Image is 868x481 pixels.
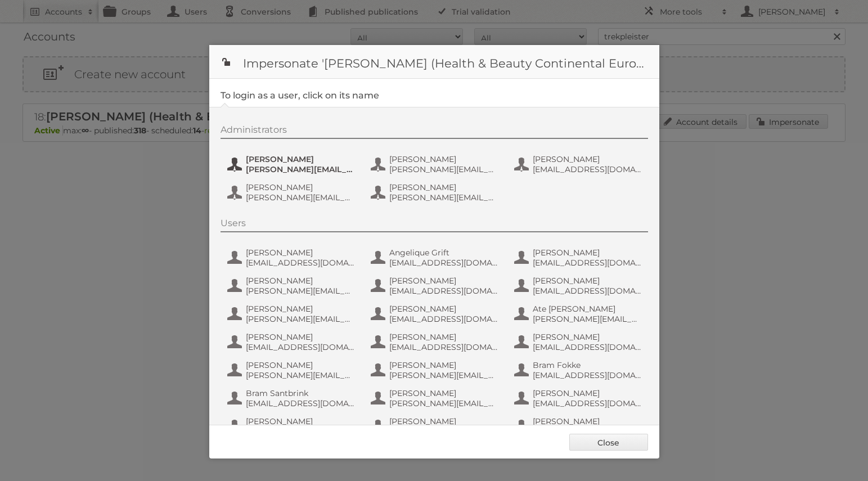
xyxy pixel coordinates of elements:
button: Ate [PERSON_NAME] [PERSON_NAME][EMAIL_ADDRESS][DOMAIN_NAME] [513,303,645,325]
span: [EMAIL_ADDRESS][DOMAIN_NAME] [389,258,498,268]
span: [PERSON_NAME] [246,304,355,314]
span: [PERSON_NAME][EMAIL_ADDRESS][DOMAIN_NAME] [246,192,355,203]
span: [PERSON_NAME] [389,182,498,192]
span: [PERSON_NAME] [533,276,642,286]
h1: Impersonate '[PERSON_NAME] (Health & Beauty Continental Europe) B.V.' [209,45,659,79]
span: [PERSON_NAME] [533,388,642,398]
button: [PERSON_NAME] [PERSON_NAME][EMAIL_ADDRESS][DOMAIN_NAME] [370,359,502,381]
button: [PERSON_NAME] [PERSON_NAME][EMAIL_ADDRESS][DOMAIN_NAME] [370,181,502,204]
span: [EMAIL_ADDRESS][DOMAIN_NAME] [533,342,642,352]
span: [PERSON_NAME] [389,416,498,426]
span: [PERSON_NAME] [389,304,498,314]
div: Administrators [221,124,648,139]
span: [PERSON_NAME][EMAIL_ADDRESS][DOMAIN_NAME] [246,164,355,174]
span: [PERSON_NAME] [246,182,355,192]
span: Bram Fokke [533,360,642,370]
span: Bram Santbrink [246,388,355,398]
a: Close [569,434,648,451]
span: [PERSON_NAME][EMAIL_ADDRESS][DOMAIN_NAME] [389,398,498,408]
span: [PERSON_NAME][EMAIL_ADDRESS][DOMAIN_NAME] [246,314,355,324]
span: [PERSON_NAME] [389,154,498,164]
span: [PERSON_NAME] [246,248,355,258]
button: [PERSON_NAME] [EMAIL_ADDRESS][DOMAIN_NAME] [226,246,358,269]
button: [PERSON_NAME] [PERSON_NAME][EMAIL_ADDRESS][DOMAIN_NAME] [513,415,645,438]
button: Angelique Grift [EMAIL_ADDRESS][DOMAIN_NAME] [370,246,502,269]
button: Bram Fokke [EMAIL_ADDRESS][DOMAIN_NAME] [513,359,645,381]
button: [PERSON_NAME] [EMAIL_ADDRESS][DOMAIN_NAME] [513,387,645,410]
span: [EMAIL_ADDRESS][DOMAIN_NAME] [389,314,498,324]
span: [PERSON_NAME] [389,276,498,286]
span: [EMAIL_ADDRESS][DOMAIN_NAME] [389,286,498,296]
button: [PERSON_NAME] [EMAIL_ADDRESS][DOMAIN_NAME] [513,331,645,353]
button: [PERSON_NAME] [EMAIL_ADDRESS][DOMAIN_NAME] [513,153,645,176]
span: [PERSON_NAME] [246,332,355,342]
span: [PERSON_NAME] [389,388,498,398]
button: Bram Santbrink [EMAIL_ADDRESS][DOMAIN_NAME] [226,387,358,410]
button: [PERSON_NAME] [EMAIL_ADDRESS][DOMAIN_NAME] [370,331,502,353]
span: [PERSON_NAME][EMAIL_ADDRESS][DOMAIN_NAME] [246,286,355,296]
span: [PERSON_NAME] [533,154,642,164]
button: [PERSON_NAME] [PERSON_NAME][EMAIL_ADDRESS][DOMAIN_NAME] [226,181,358,204]
span: Ate [PERSON_NAME] [533,304,642,314]
button: [PERSON_NAME] [EMAIL_ADDRESS][DOMAIN_NAME] [513,246,645,269]
span: [EMAIL_ADDRESS][DOMAIN_NAME] [533,286,642,296]
button: [PERSON_NAME] [PERSON_NAME][EMAIL_ADDRESS][DOMAIN_NAME] [226,275,358,297]
button: [PERSON_NAME] [PERSON_NAME][EMAIL_ADDRESS][DOMAIN_NAME] [226,415,358,438]
span: [EMAIL_ADDRESS][DOMAIN_NAME] [246,398,355,408]
span: [PERSON_NAME] [246,154,355,164]
span: [PERSON_NAME][EMAIL_ADDRESS][DOMAIN_NAME] [389,164,498,174]
button: [PERSON_NAME] [PERSON_NAME][EMAIL_ADDRESS][DOMAIN_NAME] [370,153,502,176]
button: [PERSON_NAME] [EMAIL_ADDRESS][DOMAIN_NAME] [513,275,645,297]
button: [PERSON_NAME] [PERSON_NAME][EMAIL_ADDRESS][DOMAIN_NAME] [226,359,358,381]
span: [PERSON_NAME] [389,332,498,342]
span: [PERSON_NAME] [533,248,642,258]
span: [PERSON_NAME][EMAIL_ADDRESS][DOMAIN_NAME] [533,314,642,324]
button: [PERSON_NAME] [EMAIL_ADDRESS][DOMAIN_NAME] [370,275,502,297]
span: [PERSON_NAME] [246,360,355,370]
legend: To login as a user, click on its name [221,90,379,101]
button: [PERSON_NAME] [EMAIL_ADDRESS][DOMAIN_NAME] [226,331,358,353]
span: [EMAIL_ADDRESS][DOMAIN_NAME] [389,342,498,352]
button: [PERSON_NAME] [EMAIL_ADDRESS][DOMAIN_NAME] [370,303,502,325]
span: [EMAIL_ADDRESS][DOMAIN_NAME] [533,398,642,408]
span: [EMAIL_ADDRESS][DOMAIN_NAME] [533,258,642,268]
button: [PERSON_NAME] [PERSON_NAME][EMAIL_ADDRESS][DOMAIN_NAME] [370,415,502,438]
span: [EMAIL_ADDRESS][DOMAIN_NAME] [533,164,642,174]
span: Angelique Grift [389,248,498,258]
button: [PERSON_NAME] [PERSON_NAME][EMAIL_ADDRESS][DOMAIN_NAME] [226,153,358,176]
span: [PERSON_NAME] [246,416,355,426]
button: [PERSON_NAME] [PERSON_NAME][EMAIL_ADDRESS][DOMAIN_NAME] [226,303,358,325]
span: [PERSON_NAME] [389,360,498,370]
span: [EMAIL_ADDRESS][DOMAIN_NAME] [246,258,355,268]
button: [PERSON_NAME] [PERSON_NAME][EMAIL_ADDRESS][DOMAIN_NAME] [370,387,502,410]
span: [PERSON_NAME] [246,276,355,286]
span: [PERSON_NAME] [533,332,642,342]
span: [PERSON_NAME][EMAIL_ADDRESS][DOMAIN_NAME] [246,370,355,380]
span: [PERSON_NAME][EMAIL_ADDRESS][DOMAIN_NAME] [389,370,498,380]
span: [PERSON_NAME][EMAIL_ADDRESS][DOMAIN_NAME] [389,192,498,203]
span: [PERSON_NAME] [533,416,642,426]
span: [EMAIL_ADDRESS][DOMAIN_NAME] [246,342,355,352]
span: [EMAIL_ADDRESS][DOMAIN_NAME] [533,370,642,380]
div: Users [221,218,648,232]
